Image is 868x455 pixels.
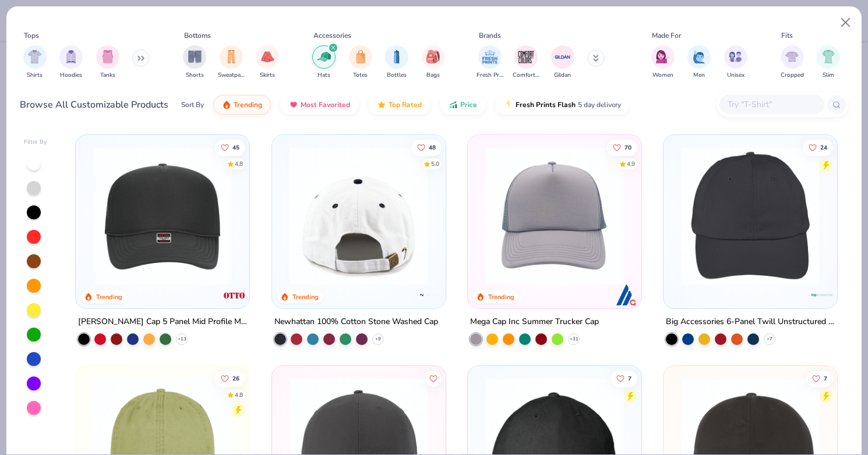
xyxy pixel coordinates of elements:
img: Hoodies Image [65,50,77,63]
button: filter button [23,45,47,80]
button: Like [425,371,441,387]
div: [PERSON_NAME] Cap 5 Panel Mid Profile Mesh Back Trucker Hat [78,315,247,329]
div: Fits [781,30,793,41]
div: filter for Women [651,45,675,80]
span: Fresh Prints [477,71,503,80]
div: filter for Cropped [781,45,804,80]
div: Big Accessories 6-Panel Twill Unstructured Cap [666,315,835,329]
span: Gildan [554,71,571,80]
span: Bags [426,71,440,80]
button: Like [215,139,245,155]
span: Skirts [260,71,275,80]
div: Mega Cap Inc Summer Trucker Cap [470,315,599,329]
img: d77f1ec2-bb90-48d6-8f7f-dc067ae8652d [434,147,584,285]
div: filter for Comfort Colors [513,45,539,80]
span: Men [693,71,705,80]
div: filter for Shirts [23,45,47,80]
span: Comfort Colors [513,71,539,80]
input: Try "T-Shirt" [726,98,816,111]
span: Most Favorited [301,100,350,109]
span: 48 [428,144,435,150]
img: Totes Image [354,50,367,63]
button: filter button [312,45,336,80]
span: 70 [624,144,631,150]
span: Bottles [387,71,407,80]
span: Fresh Prints Flash [516,100,576,109]
div: filter for Unisex [724,45,747,80]
button: Most Favorited [280,95,359,115]
div: filter for Fresh Prints [477,45,503,80]
img: Mega Cap Inc logo [615,283,638,307]
span: Top Rated [389,100,422,109]
button: Close [835,12,857,34]
span: Shorts [186,71,204,80]
button: filter button [477,45,503,80]
div: Bottoms [184,30,211,41]
img: Sweatpants Image [225,50,238,63]
div: Sort By [181,99,204,110]
img: c9fea274-f619-4c4e-8933-45f8a9322603 [283,147,433,285]
button: Like [803,139,833,155]
button: filter button [651,45,675,80]
img: Otto Cap logo [223,283,246,307]
button: filter button [385,45,408,80]
div: filter for Bottles [385,45,408,80]
button: filter button [59,45,83,80]
div: Tops [24,30,39,41]
span: Totes [353,71,368,80]
span: + 9 [375,336,381,343]
span: Price [460,100,477,109]
div: Made For [652,30,681,41]
img: Shorts Image [188,50,202,63]
img: 571354c7-8467-49dc-b410-bf13f3113a40 [675,147,825,285]
span: Tanks [100,71,115,80]
img: TopRated.gif [377,100,386,109]
span: 45 [232,144,239,150]
div: filter for Totes [349,45,372,80]
div: filter for Sweatpants [218,45,245,80]
div: filter for Bags [422,45,445,80]
button: Fresh Prints Flash5 day delivery [495,95,630,115]
span: 26 [232,376,239,382]
span: 7 [824,376,827,382]
img: Bottles Image [390,50,403,63]
div: 4.8 [235,159,243,168]
div: 5.0 [431,159,439,168]
div: filter for Hats [312,45,336,80]
button: filter button [349,45,372,80]
button: filter button [256,45,279,80]
span: 5 day delivery [578,98,621,112]
span: Hoodies [60,71,82,80]
img: 9e140c90-e119-4704-82d8-5c3fb2806cdf [479,147,630,285]
span: + 31 [569,336,578,343]
img: Skirts Image [261,50,274,63]
button: Like [215,371,245,387]
span: Hats [317,71,330,80]
span: Cropped [781,71,804,80]
button: Trending [213,95,271,115]
button: Like [607,139,637,155]
img: Comfort Colors Image [517,48,535,66]
span: Unisex [727,71,744,80]
img: Shirts Image [28,50,41,63]
img: Bags Image [426,50,439,63]
img: Cropped Image [785,50,799,63]
div: 4.9 [627,159,635,168]
button: filter button [687,45,711,80]
button: filter button [218,45,245,80]
button: filter button [422,45,445,80]
div: Brands [479,30,501,41]
button: filter button [513,45,539,80]
button: Like [611,371,637,387]
div: filter for Skirts [256,45,279,80]
img: Newhattan logo [419,283,442,307]
span: 24 [820,144,827,150]
span: Trending [234,100,262,109]
span: Shirts [27,71,43,80]
span: + 13 [178,336,186,343]
div: Filter By [24,138,47,147]
button: filter button [183,45,206,80]
button: Top Rated [368,95,431,115]
div: filter for Tanks [96,45,119,80]
button: Like [806,371,833,387]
